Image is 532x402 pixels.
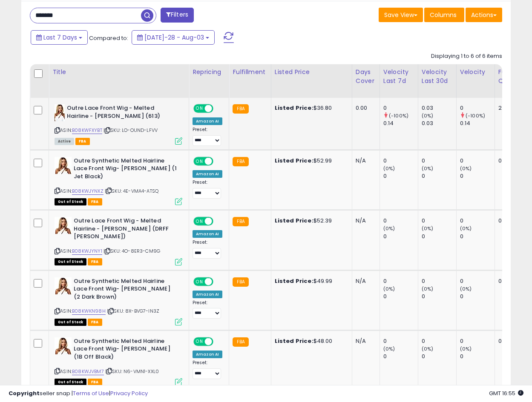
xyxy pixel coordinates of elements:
div: Amazon AI [193,117,222,125]
span: [DATE]-28 - Aug-03 [144,33,204,42]
small: (-100%) [389,112,408,119]
span: | SKU: 4E-VMA4-ATSQ [105,188,158,194]
b: Listed Price: [275,157,313,165]
div: 0 [383,353,418,360]
div: Days Cover [356,68,376,86]
div: Amazon AI [193,170,222,178]
div: 0 [498,277,525,285]
a: B08KWJVBM7 [72,368,104,375]
div: 0 [460,353,495,360]
div: Velocity [460,68,491,77]
span: | SKU: N6-VMN1-XXL0 [105,368,159,375]
span: OFF [212,338,226,345]
small: (0%) [422,165,434,172]
div: Fulfillable Quantity [498,68,528,86]
div: $52.99 [275,157,345,165]
small: FBA [233,104,248,114]
b: Outre Lace Front Wig - Melted Hairline - [PERSON_NAME] (613) [67,104,170,122]
div: Displaying 1 to 6 of 6 items [431,52,502,60]
div: 0 [383,104,418,112]
div: 0 [460,157,495,165]
div: Title [52,68,185,77]
div: Preset: [193,180,222,199]
span: Compared to: [89,34,128,42]
img: 51EIaZy3EdL._SL40_.jpg [55,337,72,354]
span: | SKU: 8X-BVG7-IN3Z [107,308,159,314]
div: 0 [498,337,525,345]
div: N/A [356,217,373,225]
span: 2025-08-11 16:55 GMT [489,389,523,397]
span: Last 7 Days [43,33,77,42]
div: Preset: [193,300,222,319]
a: Terms of Use [73,389,109,397]
div: 0 [383,217,418,225]
div: $52.39 [275,217,345,225]
div: 0 [422,277,456,285]
div: Listed Price [275,68,348,77]
span: | SKU: LO-OUND-LFVV [104,127,158,134]
small: (0%) [460,345,472,352]
a: B08KWKN98H [72,308,106,315]
span: All listings currently available for purchase on Amazon [55,138,74,145]
div: 0 [422,293,456,300]
small: (0%) [422,285,434,292]
div: N/A [356,277,373,285]
div: Amazon AI [193,291,222,298]
small: (0%) [460,285,472,292]
div: Preset: [193,239,222,259]
div: 0 [460,217,495,225]
img: 41gFGg7Y2SL._SL40_.jpg [55,104,65,121]
div: 0 [460,277,495,285]
a: B08KWJYNY1 [72,248,102,255]
div: Amazon AI [193,230,222,238]
div: 0 [383,293,418,300]
b: Listed Price: [275,217,313,225]
div: 0 [460,293,495,300]
div: Repricing [193,68,225,77]
div: 0 [460,104,495,112]
span: FBA [88,198,102,205]
small: FBA [233,277,248,287]
span: FBA [75,138,90,145]
span: ON [194,157,205,165]
span: ON [194,338,205,345]
div: Fulfillment [233,68,267,77]
button: Save View [379,8,423,22]
b: Outre Synthetic Melted Hairline Lace Front Wig- [PERSON_NAME] (1B Off Black) [74,337,177,363]
div: 0.14 [460,120,495,127]
span: OFF [212,278,226,285]
small: (0%) [422,112,434,119]
div: 0 [498,217,525,225]
small: (0%) [383,225,395,232]
div: ASIN: [55,277,182,325]
div: ASIN: [55,157,182,204]
small: (0%) [460,165,472,172]
small: (0%) [383,285,395,292]
a: B08KWJYNXZ [72,188,104,195]
div: $48.00 [275,337,345,345]
small: (0%) [422,345,434,352]
button: Filters [161,8,194,23]
b: Outre Synthetic Melted Hairline Lace Front Wig- [PERSON_NAME] (2 Dark Brown) [74,277,177,303]
div: 0 [383,337,418,345]
div: $36.80 [275,104,345,112]
span: Columns [430,11,457,19]
b: Listed Price: [275,277,313,285]
strong: Copyright [9,389,40,397]
small: FBA [233,157,248,166]
div: ASIN: [55,104,182,144]
div: seller snap | | [9,390,148,398]
span: FBA [88,319,102,326]
b: Listed Price: [275,337,313,345]
small: (0%) [422,225,434,232]
div: 0.14 [383,120,418,127]
div: N/A [356,157,373,165]
div: 0 [422,233,456,240]
span: All listings that are currently out of stock and unavailable for purchase on Amazon [55,258,86,265]
div: 0 [460,172,495,180]
span: ON [194,278,205,285]
span: All listings that are currently out of stock and unavailable for purchase on Amazon [55,198,86,205]
b: Outre Synthetic Melted Hairline Lace Front Wig- [PERSON_NAME] (1 Jet Black) [74,157,177,183]
button: [DATE]-28 - Aug-03 [132,30,215,45]
div: 0 [498,157,525,165]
